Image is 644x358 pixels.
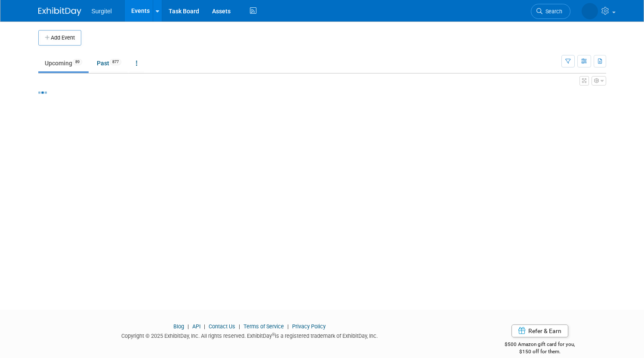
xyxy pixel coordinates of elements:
a: Refer & Earn [512,324,568,337]
img: Gregory Bullaro [582,3,598,19]
span: | [185,323,191,330]
a: API [192,323,200,330]
a: Privacy Policy [292,323,326,330]
a: Terms of Service [243,323,284,330]
button: Add Event [38,30,81,46]
div: $150 off for them. [474,348,606,355]
a: Upcoming89 [38,55,89,71]
span: | [285,323,291,330]
div: Copyright © 2025 ExhibitDay, Inc. All rights reserved. ExhibitDay is a registered trademark of Ex... [38,330,461,340]
a: Contact Us [209,323,235,330]
span: 89 [73,59,82,65]
span: | [237,323,242,330]
img: ExhibitDay [38,7,81,16]
img: loading... [38,92,47,94]
a: Search [531,4,570,19]
a: Past877 [90,55,128,71]
span: 877 [110,59,121,65]
a: Blog [173,323,184,330]
sup: ® [272,332,275,337]
span: | [202,323,207,330]
span: Search [542,8,562,15]
span: Surgitel [92,8,112,15]
div: $500 Amazon gift card for you, [474,335,606,355]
